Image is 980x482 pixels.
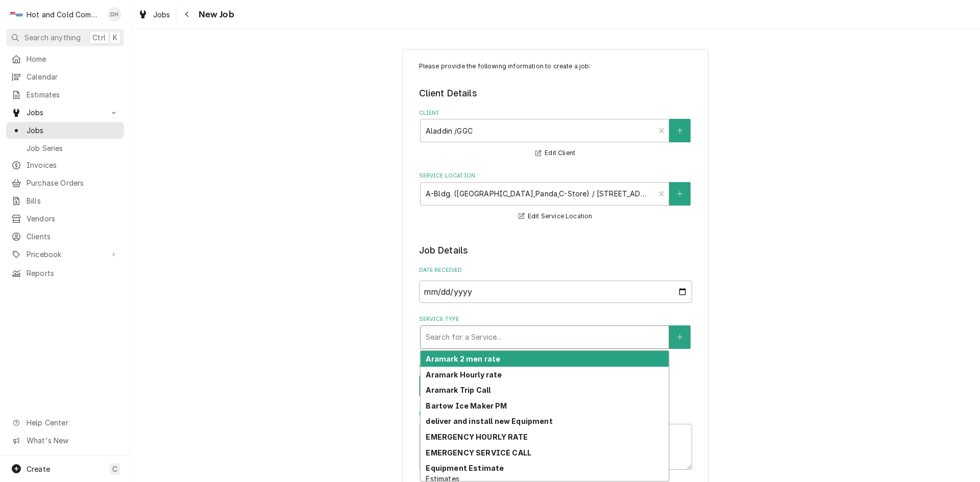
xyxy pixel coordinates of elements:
[27,195,119,206] span: Bills
[9,7,23,21] div: Hot and Cold Commercial Kitchens, Inc.'s Avatar
[419,87,692,100] legend: Client Details
[419,172,692,180] label: Service Location
[179,6,195,22] button: Navigate back
[27,125,119,136] span: Jobs
[419,410,692,418] label: Reason For Call
[426,464,504,472] strong: Equipment Estimate
[669,325,691,349] button: Create New Service
[6,432,124,449] a: Go to What's New
[6,246,124,263] a: Go to Pricebook
[27,231,119,242] span: Clients
[27,213,119,224] span: Vendors
[419,410,692,470] div: Reason For Call
[6,265,124,282] a: Reports
[677,334,683,341] svg: Create New Service
[6,86,124,103] a: Estimates
[27,177,119,188] span: Purchase Orders
[426,433,527,441] strong: EMERGENCY HOURLY RATE
[419,266,692,274] label: Date Received
[419,266,692,302] div: Date Received
[195,8,234,21] span: New Job
[426,448,531,457] strong: EMERGENCY SERVICE CALL
[6,414,124,431] a: Go to Help Center
[24,32,81,43] span: Search anything
[113,32,117,43] span: K
[6,228,124,245] a: Clients
[112,464,117,474] span: C
[677,127,683,134] svg: Create New Client
[6,174,124,191] a: Purchase Orders
[27,268,119,278] span: Reports
[419,315,692,348] div: Service Type
[27,417,118,428] span: Help Center
[419,109,692,117] label: Client
[426,401,507,410] strong: Bartow Ice Maker PM
[6,122,124,139] a: Jobs
[419,62,692,71] p: Please provide the following information to create a job:
[517,210,594,223] button: Edit Service Location
[6,157,124,173] a: Invoices
[27,249,104,260] span: Pricebook
[534,147,577,160] button: Edit Client
[153,9,170,20] span: Jobs
[27,435,118,446] span: What's New
[669,119,691,142] button: Create New Client
[419,172,692,222] div: Service Location
[6,104,124,121] a: Go to Jobs
[107,7,121,21] div: Daryl Harris's Avatar
[6,68,124,85] a: Calendar
[677,190,683,197] svg: Create New Location
[9,7,23,21] div: H
[27,54,119,64] span: Home
[426,386,491,394] strong: Aramark Trip Call
[669,182,691,206] button: Create New Location
[426,417,552,425] strong: deliver and install new Equipment
[27,160,119,170] span: Invoices
[6,210,124,227] a: Vendors
[419,361,692,397] div: Job Type
[419,315,692,323] label: Service Type
[27,71,119,82] span: Calendar
[27,107,104,118] span: Jobs
[27,465,50,473] span: Create
[6,192,124,209] a: Bills
[6,140,124,157] a: Job Series
[426,354,500,363] strong: Aramark 2 men rate
[419,281,692,303] input: yyyy-mm-dd
[27,89,119,100] span: Estimates
[27,143,119,154] span: Job Series
[27,9,102,20] div: Hot and Cold Commercial Kitchens, Inc.
[419,244,692,257] legend: Job Details
[6,29,124,46] button: Search anythingCtrlK
[92,32,106,43] span: Ctrl
[426,370,502,379] strong: Aramark Hourly rate
[6,50,124,67] a: Home
[134,6,175,23] a: Jobs
[419,109,692,160] div: Client
[419,361,692,369] label: Job Type
[107,7,121,21] div: DH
